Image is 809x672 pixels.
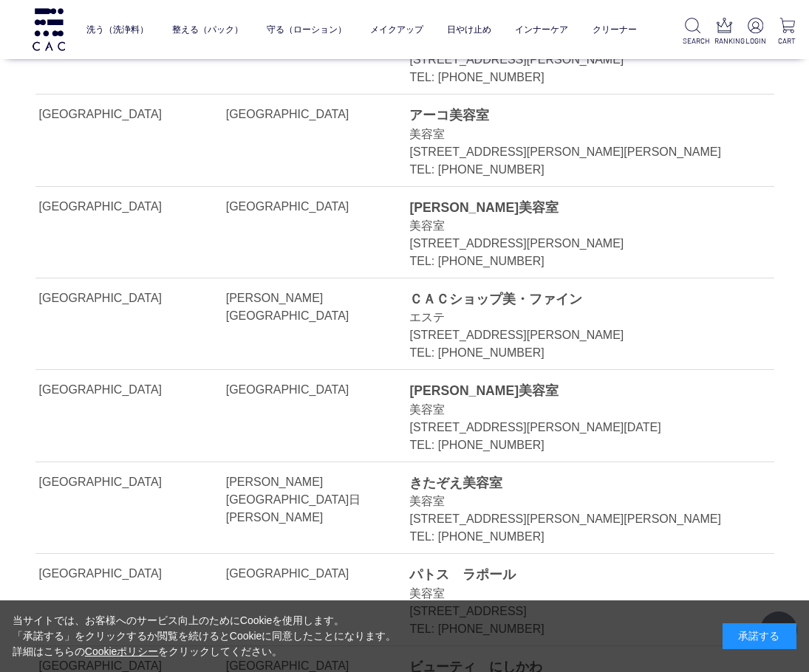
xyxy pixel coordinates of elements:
a: SEARCH [683,18,703,47]
div: 美容室 [409,401,740,419]
div: [GEOGRAPHIC_DATA] [226,565,392,583]
div: [GEOGRAPHIC_DATA] [39,381,223,399]
a: メイクアップ [370,13,423,45]
div: [GEOGRAPHIC_DATA] [39,565,223,583]
div: TEL: [PHONE_NUMBER] [409,161,740,179]
div: ＣＡＣショップ美・ファイン [409,289,740,309]
div: [GEOGRAPHIC_DATA] [39,198,223,216]
div: 美容室 [409,126,740,143]
a: インナーケア [515,13,568,45]
div: [PERSON_NAME][GEOGRAPHIC_DATA]日[PERSON_NAME] [226,473,392,527]
div: [GEOGRAPHIC_DATA] [226,198,392,216]
a: クリーナー [593,13,637,45]
a: 守る（ローション） [267,13,347,45]
div: パトス ラポール [409,565,740,584]
a: CART [777,18,797,47]
a: LOGIN [745,18,765,47]
div: TEL: [PHONE_NUMBER] [409,436,740,454]
p: RANKING [714,35,734,47]
div: TEL: [PHONE_NUMBER] [409,528,740,546]
a: 日やけ止め [447,13,491,45]
a: 洗う（洗浄料） [86,13,149,45]
div: [STREET_ADDRESS][PERSON_NAME][PERSON_NAME] [409,510,740,528]
div: [STREET_ADDRESS][PERSON_NAME][PERSON_NAME] [409,143,740,161]
a: 整える（パック） [172,13,243,45]
div: [GEOGRAPHIC_DATA] [226,106,392,123]
div: エステ [409,309,740,326]
p: CART [777,35,797,47]
div: 美容室 [409,585,740,603]
p: SEARCH [683,35,703,47]
div: [GEOGRAPHIC_DATA] [39,106,223,123]
div: 承諾する [723,623,796,649]
a: RANKING [714,18,734,47]
div: [PERSON_NAME][GEOGRAPHIC_DATA] [226,289,392,325]
div: 美容室 [409,217,740,235]
div: きたぞえ美容室 [409,473,740,493]
div: [GEOGRAPHIC_DATA] [226,381,392,399]
div: [PERSON_NAME]美容室 [409,198,740,217]
div: TEL: [PHONE_NUMBER] [409,344,740,362]
div: 当サイトでは、お客様へのサービス向上のためにCookieを使用します。 「承諾する」をクリックするか閲覧を続けるとCookieに同意したことになります。 詳細はこちらの をクリックしてください。 [13,613,397,659]
div: [GEOGRAPHIC_DATA] [39,289,223,307]
p: LOGIN [745,35,765,47]
div: TEL: [PHONE_NUMBER] [409,253,740,270]
div: 美容室 [409,493,740,510]
div: [GEOGRAPHIC_DATA] [39,473,223,491]
div: TEL: [PHONE_NUMBER] [409,69,740,86]
a: Cookieポリシー [85,645,159,657]
div: [STREET_ADDRESS][PERSON_NAME] [409,326,740,344]
img: logo [30,8,67,50]
div: アーコ美容室 [409,106,740,125]
div: [PERSON_NAME]美容室 [409,381,740,400]
div: [STREET_ADDRESS][PERSON_NAME][DATE] [409,419,740,436]
div: [STREET_ADDRESS][PERSON_NAME] [409,235,740,253]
